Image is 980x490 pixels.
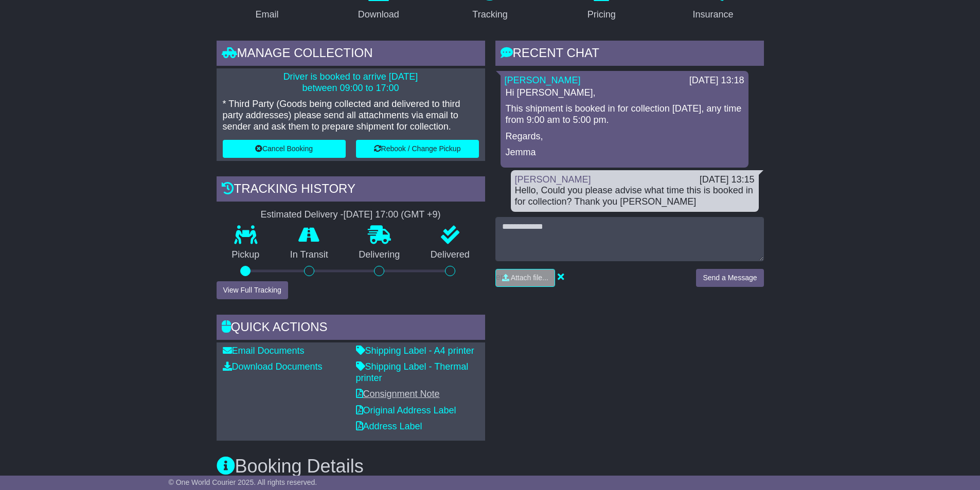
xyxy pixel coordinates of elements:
div: Pricing [587,8,616,22]
div: Quick Actions [217,315,485,342]
button: Send a Message [696,269,763,287]
a: Original Address Label [356,405,456,415]
div: [DATE] 17:00 (GMT +9) [344,209,441,221]
a: Consignment Note [356,389,440,399]
button: View Full Tracking [217,281,288,299]
a: Address Label [356,421,422,431]
div: RECENT CHAT [495,41,764,68]
div: Estimated Delivery - [217,209,485,221]
a: Download Documents [223,361,323,372]
h3: Booking Details [217,456,764,477]
button: Rebook / Change Pickup [356,140,479,158]
a: [PERSON_NAME] [515,174,591,185]
p: Jemma [506,147,743,158]
a: Shipping Label - Thermal printer [356,361,469,383]
p: Pickup [217,249,275,261]
div: Insurance [693,8,734,22]
div: Manage collection [217,41,485,68]
span: © One World Courier 2025. All rights reserved. [169,478,317,486]
p: Delivered [415,249,485,261]
div: Tracking [472,8,507,22]
p: Hi [PERSON_NAME], [506,87,743,99]
p: Driver is booked to arrive [DATE] between 09:00 to 17:00 [223,71,479,94]
button: Cancel Booking [223,140,346,158]
div: Tracking history [217,176,485,204]
div: Hello, Could you please advise what time this is booked in for collection? Thank you [PERSON_NAME] [515,185,755,207]
p: In Transit [275,249,344,261]
div: Download [358,8,399,22]
p: Regards, [506,131,743,142]
div: Email [255,8,278,22]
a: [PERSON_NAME] [505,75,581,85]
a: Shipping Label - A4 printer [356,346,474,356]
div: [DATE] 13:15 [700,174,755,186]
div: [DATE] 13:18 [689,75,744,86]
p: This shipment is booked in for collection [DATE], any time from 9:00 am to 5:00 pm. [506,103,743,125]
a: Email Documents [223,346,305,356]
p: * Third Party (Goods being collected and delivered to third party addresses) please send all atta... [223,99,479,132]
p: Delivering [344,249,416,261]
